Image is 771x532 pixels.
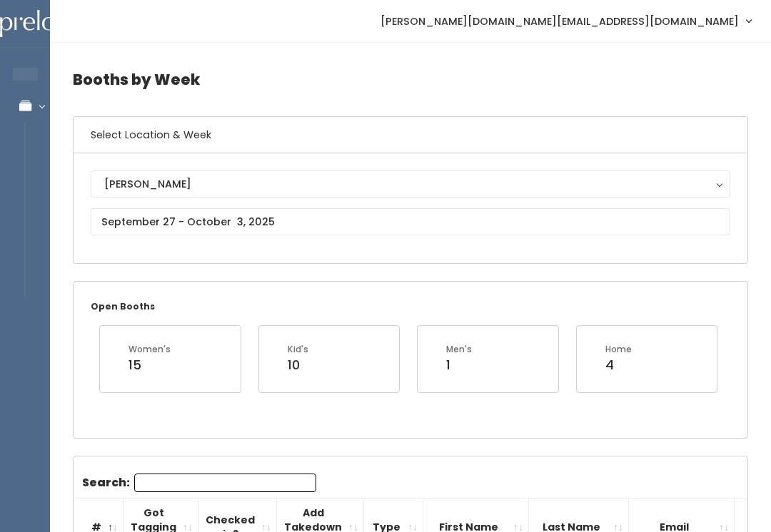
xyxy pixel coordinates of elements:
div: 10 [288,356,308,374]
div: Women's [128,343,171,356]
small: Open Booths [91,300,155,312]
h4: Booths by Week [73,60,748,99]
label: Search: [82,474,316,492]
a: [PERSON_NAME][DOMAIN_NAME][EMAIL_ADDRESS][DOMAIN_NAME] [366,6,765,36]
div: Kid's [288,343,308,356]
div: Men's [446,343,472,356]
div: 15 [128,356,171,374]
input: September 27 - October 3, 2025 [91,208,730,235]
span: [PERSON_NAME][DOMAIN_NAME][EMAIL_ADDRESS][DOMAIN_NAME] [381,14,739,29]
input: Search: [134,474,316,492]
div: [PERSON_NAME] [104,176,717,192]
h6: Select Location & Week [74,117,747,153]
button: [PERSON_NAME] [91,170,730,198]
div: 4 [605,356,632,374]
div: Home [605,343,632,356]
div: 1 [446,356,472,374]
